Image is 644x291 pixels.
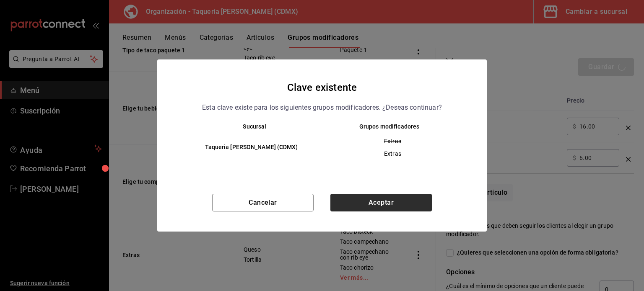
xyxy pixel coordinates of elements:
[212,194,314,211] button: Cancelar
[174,123,322,130] th: Sucursal
[329,149,456,158] span: Extras
[187,143,315,152] h6: Taqueria [PERSON_NAME] (CDMX)
[322,123,470,130] th: Grupos modificadores
[330,194,432,211] button: Aceptar
[287,80,357,95] h4: Clave existente
[329,137,456,145] span: Extras
[202,102,442,113] p: Esta clave existe para los siguientes grupos modificadores. ¿Deseas continuar?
